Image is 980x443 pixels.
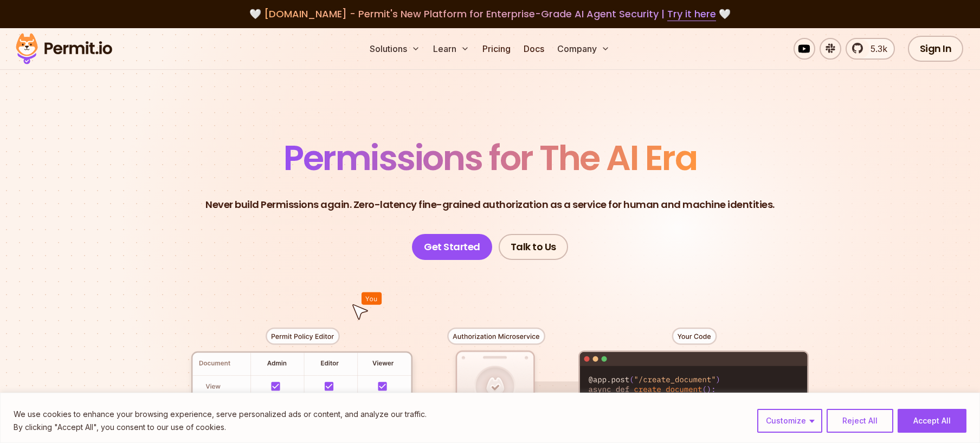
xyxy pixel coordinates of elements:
[429,38,474,60] button: Learn
[283,134,697,182] span: Permissions for The AI Era
[478,38,515,60] a: Pricing
[26,6,954,22] div: 🤍 🤍
[846,38,895,60] a: 5.3k
[908,36,964,62] a: Sign In
[14,408,427,421] p: We use cookies to enhance your browsing experience, serve personalized ads or content, and analyz...
[827,409,893,433] button: Reject All
[519,38,549,60] a: Docs
[11,30,117,67] img: Permit logo
[264,7,716,21] span: [DOMAIN_NAME] - Permit's New Platform for Enterprise-Grade AI Agent Security |
[667,7,716,21] a: Try it here
[499,234,568,260] a: Talk to Us
[205,197,775,212] p: Never build Permissions again. Zero-latency fine-grained authorization as a service for human and...
[14,421,427,434] p: By clicking "Accept All", you consent to our use of cookies.
[898,409,966,433] button: Accept All
[864,42,887,55] span: 5.3k
[553,38,614,60] button: Company
[757,409,822,433] button: Customize
[412,234,492,260] a: Get Started
[365,38,424,60] button: Solutions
